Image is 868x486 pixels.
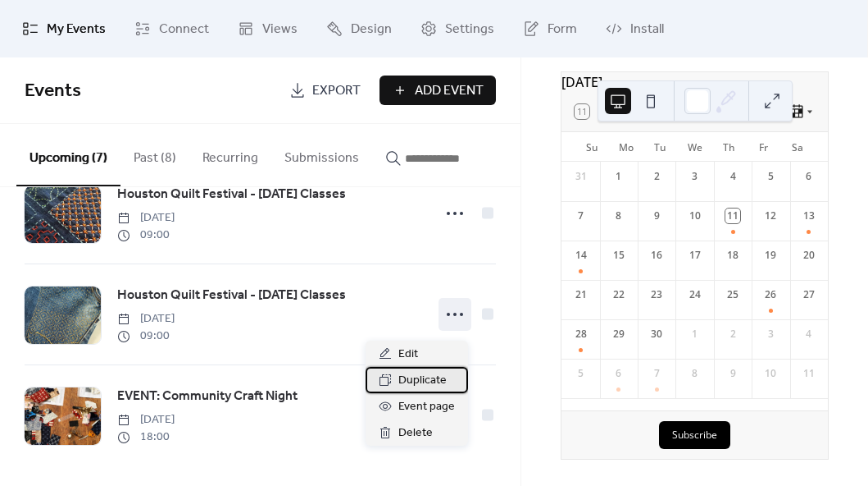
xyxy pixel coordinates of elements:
span: Design [351,20,392,39]
div: 11 [802,366,816,381]
a: Connect [122,7,221,51]
div: 6 [611,366,626,381]
div: Mo [609,132,643,162]
span: Houston Quilt Festival - [DATE] Classes [117,185,346,204]
span: Events [25,73,81,109]
div: 15 [611,248,626,263]
div: 31 [574,169,589,184]
a: Views [225,7,310,51]
a: Settings [408,7,507,51]
div: Tu [643,132,678,162]
div: 7 [574,209,589,223]
div: 23 [649,287,664,302]
div: 9 [649,209,664,223]
button: Recurring [189,124,271,185]
div: 7 [649,366,664,381]
div: 9 [725,366,740,381]
span: Add Event [415,81,484,101]
div: 11 [725,209,740,223]
span: Delete [398,424,433,443]
a: My Events [10,7,118,51]
div: We [678,132,712,162]
span: Install [630,20,664,39]
span: Connect [159,20,209,39]
button: Add Event [379,76,496,105]
span: Duplicate [398,371,447,391]
div: Th [712,132,747,162]
a: Design [314,7,404,51]
span: Edit [398,345,418,364]
button: Upcoming (7) [16,124,120,186]
div: 8 [611,209,626,223]
div: 22 [611,287,626,302]
a: Export [277,76,373,105]
div: 12 [763,209,778,223]
div: 10 [763,366,778,381]
div: 14 [574,248,589,263]
div: 24 [688,287,702,302]
span: EVENT: Community Craft Night [117,387,298,406]
span: 09:00 [117,328,175,345]
a: Houston Quilt Festival - [DATE] Classes [117,285,346,306]
div: 4 [725,169,740,184]
div: 1 [611,169,626,184]
div: 3 [688,169,702,184]
span: [DATE] [117,411,175,429]
div: Sa [780,132,815,162]
div: 21 [574,287,589,302]
a: Install [593,7,676,51]
div: 30 [649,327,664,342]
button: Subscribe [659,421,730,449]
a: Houston Quilt Festival - [DATE] Classes [117,184,346,205]
span: Export [312,81,361,101]
div: 5 [763,169,778,184]
div: 3 [763,327,778,342]
span: My Events [47,20,106,39]
span: Event page [398,397,455,417]
span: 09:00 [117,227,175,244]
div: 5 [574,366,589,381]
div: [DATE] [561,72,828,92]
span: [DATE] [117,209,175,227]
div: 8 [688,366,702,381]
div: 16 [649,248,664,263]
div: 18 [725,248,740,263]
span: Settings [445,20,494,39]
div: Su [575,132,609,162]
div: 13 [802,209,816,223]
div: 19 [763,248,778,263]
span: 18:00 [117,429,175,446]
div: 2 [725,327,740,342]
span: Views [262,20,298,39]
div: Fr [746,132,780,162]
div: 1 [688,327,702,342]
div: 2 [649,169,664,184]
div: 28 [574,327,589,342]
div: 25 [725,287,740,302]
div: 6 [802,169,816,184]
button: Past (8) [120,124,189,185]
span: [DATE] [117,310,175,328]
div: 10 [688,209,702,223]
div: 27 [802,287,816,302]
div: 26 [763,287,778,302]
div: 20 [802,248,816,263]
div: 4 [802,327,816,342]
button: Submissions [271,124,372,185]
span: Houston Quilt Festival - [DATE] Classes [117,286,346,305]
a: EVENT: Community Craft Night [117,386,298,407]
a: Form [511,7,589,51]
span: Form [548,20,577,39]
div: 17 [688,248,702,263]
div: 29 [611,327,626,342]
